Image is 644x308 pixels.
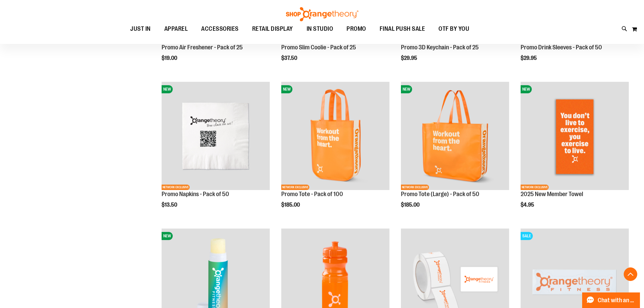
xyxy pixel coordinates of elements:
[401,202,421,208] span: $185.00
[521,185,549,190] span: NETWORK EXCLUSIVE
[380,21,425,37] span: FINAL PUSH SALE
[521,232,533,240] span: SALE
[281,85,292,93] span: NEW
[162,82,270,191] a: Promo Napkins - Pack of 50NEWNETWORK EXCLUSIVE
[521,85,532,93] span: NEW
[598,297,636,304] span: Chat with an Expert
[347,21,366,37] span: PROMO
[281,44,356,51] a: Promo Slim Coolie - Pack of 25
[162,82,270,190] img: Promo Napkins - Pack of 50
[521,82,629,190] img: OTF 2025 New Member Towel
[162,202,178,208] span: $13.50
[373,21,432,37] a: FINAL PUSH SALE
[300,21,340,37] a: IN STUDIO
[401,82,509,191] a: Promo Tote (Large) - Pack of 50NEWNETWORK EXCLUSIVE
[162,85,173,93] span: NEW
[281,55,298,61] span: $37.50
[164,21,188,37] span: APPAREL
[281,185,309,190] span: NETWORK EXCLUSIVE
[582,292,640,308] button: Chat with an Expert
[281,202,301,208] span: $185.00
[194,21,245,37] a: ACCESSORIES
[517,78,632,225] div: product
[401,191,479,197] a: Promo Tote (Large) - Pack of 50
[521,82,629,191] a: OTF 2025 New Member TowelNEWNETWORK EXCLUSIVE
[401,82,509,190] img: Promo Tote (Large) - Pack of 50
[521,191,583,197] a: 2025 New Member Towel
[281,82,389,190] img: Promo Tote - Pack of 100
[162,191,229,197] a: Promo Napkins - Pack of 50
[307,21,333,37] span: IN STUDIO
[438,21,469,37] span: OTF BY YOU
[162,55,178,61] span: $19.00
[401,55,418,61] span: $29.95
[401,185,429,190] span: NETWORK EXCLUSIVE
[624,267,637,281] button: Back To Top
[401,85,412,93] span: NEW
[162,185,190,190] span: NETWORK EXCLUSIVE
[401,44,479,51] a: Promo 3D Keychain - Pack of 25
[285,7,359,21] img: Shop Orangetheory
[245,21,300,37] a: RETAIL DISPLAY
[398,78,512,225] div: product
[281,82,389,191] a: Promo Tote - Pack of 100NEWNETWORK EXCLUSIVE
[278,78,393,225] div: product
[432,21,476,37] a: OTF BY YOU
[340,21,373,37] a: PROMO
[162,44,243,51] a: Promo Air Freshener - Pack of 25
[158,78,273,225] div: product
[521,44,602,51] a: Promo Drink Sleeves - Pack of 50
[521,202,535,208] span: $4.95
[201,21,239,37] span: ACCESSORIES
[158,21,195,37] a: APPAREL
[281,191,343,197] a: Promo Tote - Pack of 100
[521,55,538,61] span: $29.95
[162,232,173,240] span: NEW
[123,21,158,37] a: JUST IN
[130,21,151,37] span: JUST IN
[252,21,293,37] span: RETAIL DISPLAY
